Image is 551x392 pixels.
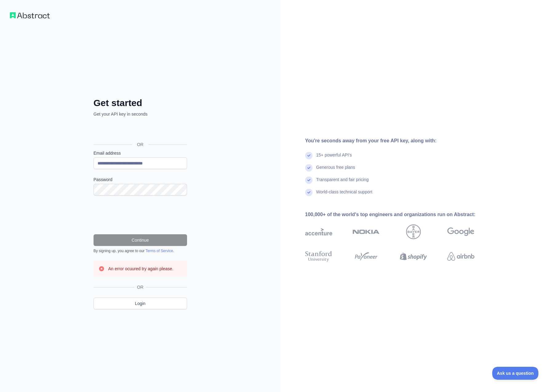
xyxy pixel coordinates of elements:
img: google [447,224,474,239]
img: accenture [305,224,332,239]
a: Terms of Service [146,249,173,253]
div: World-class technical support [316,189,373,201]
img: check mark [305,164,313,172]
img: check mark [305,176,313,184]
span: OR [134,284,146,290]
span: OR [132,141,148,148]
div: 100,000+ of the world's top engineers and organizations run on Abstract: [305,211,494,218]
img: payoneer [353,250,380,263]
iframe: Sign in with Google Button [90,124,189,137]
button: Continue [94,234,187,246]
div: 15+ powerful API's [316,152,352,164]
div: Generous free plans [316,164,355,176]
a: Login [94,298,187,309]
img: bayer [406,224,421,239]
img: stanford university [305,250,332,263]
h2: Get started [94,97,187,109]
label: Password [94,176,187,183]
p: Get your API key in seconds [94,111,187,117]
img: check mark [305,152,313,159]
img: check mark [305,189,313,196]
div: By signing up, you agree to our . [94,248,187,253]
label: Email address [94,150,187,156]
div: You're seconds away from your free API key, along with: [305,137,494,145]
div: Transparent and fair pricing [316,176,369,189]
img: Workflow [10,12,50,18]
h3: An error ocuured try again please. [108,266,174,272]
img: airbnb [447,250,474,263]
img: nokia [353,224,380,239]
iframe: reCAPTCHA [94,203,187,227]
iframe: Toggle Customer Support [492,367,539,380]
img: shopify [400,250,427,263]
